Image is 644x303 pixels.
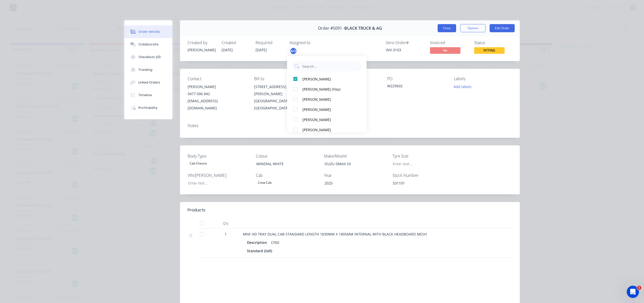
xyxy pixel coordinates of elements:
span: 1 [225,231,227,237]
button: Collaborate [124,38,172,51]
span: [DATE] [222,47,233,52]
input: Search... [302,61,359,71]
button: Timeline [124,89,172,102]
div: Qty [210,218,241,228]
div: Timeline [138,93,152,97]
button: Tracking [124,63,172,76]
button: Options [460,24,486,32]
span: [DATE] [256,47,267,52]
button: [PERSON_NAME] [287,74,367,84]
div: Order details [138,29,160,34]
iframe: Intercom live chat [627,286,639,298]
div: [PERSON_NAME] [302,107,356,112]
div: Cab Chassis [188,160,209,167]
div: Contact [188,76,246,81]
div: 0477 006 842 [188,90,246,97]
span: MNF HD TRAY DUAL CAB STANDARD LENGTH 1830MM X 1805MM INTERNAL WITH BLACK HEADBOARD MESH [243,232,427,237]
div: Products [188,207,205,213]
div: 2025 [320,179,384,187]
div: [PERSON_NAME] [302,127,356,132]
div: PO [387,76,445,81]
button: AG [290,47,297,55]
div: [PERSON_NAME] [302,117,356,122]
button: [PERSON_NAME] [287,94,367,104]
span: 1 [637,286,641,290]
button: Linked Orders [124,76,172,89]
div: 531101 [389,179,452,187]
div: Xero Order # [386,40,424,45]
div: Standard (Sell) [247,247,274,255]
div: [PERSON_NAME] [302,97,356,102]
div: Crew Cab [256,179,274,186]
div: INV-3103 [386,47,424,53]
div: W229602 [387,83,445,90]
div: [PERSON_NAME] (You) [302,87,356,92]
label: Colour [256,153,319,159]
button: [PERSON_NAME] [287,114,367,125]
div: Invoiced [430,40,468,45]
div: Created by [188,40,216,45]
div: [PERSON_NAME] [188,47,216,53]
span: Order #5091 - [318,26,344,31]
span: FITTING [474,47,505,54]
div: Required [256,40,283,45]
div: Labels [454,76,512,81]
div: Notes [188,123,512,128]
span: BLACK TRUCK & AG [344,26,382,31]
label: VIN/[PERSON_NAME] [188,172,251,178]
label: Cab [256,172,319,178]
div: MINERAL WHITE [252,160,316,167]
div: [STREET_ADDRESS][PERSON_NAME][GEOGRAPHIC_DATA], [GEOGRAPHIC_DATA], 4350 [254,83,312,112]
button: Close [438,24,456,32]
div: [PERSON_NAME]0477 006 842[EMAIL_ADDRESS][DOMAIN_NAME] [188,83,246,112]
div: [PERSON_NAME] [188,83,246,90]
button: Checklists 0/0 [124,51,172,63]
button: Edit Order [490,24,515,32]
div: [PERSON_NAME] [302,76,356,82]
div: Status [474,40,512,45]
div: Checklists 0/0 [138,55,161,59]
label: Year [324,172,387,178]
label: Stock Number [392,172,456,178]
div: Description [247,239,269,246]
div: ISUZU DMAX SX [320,160,384,167]
div: [EMAIL_ADDRESS][DOMAIN_NAME] [188,97,246,112]
div: Bill to [254,76,312,81]
label: Body Type [188,153,251,159]
button: [PERSON_NAME] (You) [287,84,367,94]
button: FITTING [474,47,505,55]
div: Collaborate [138,42,158,47]
div: [GEOGRAPHIC_DATA], [GEOGRAPHIC_DATA], 4350 [254,97,312,112]
label: Tyre Size [392,153,456,159]
button: [PERSON_NAME] [287,104,367,114]
button: Profitability [124,102,172,114]
div: [STREET_ADDRESS][PERSON_NAME] [254,83,312,97]
div: Assigned to [290,40,340,45]
button: Add labels [451,83,474,90]
div: Linked Orders [138,80,160,85]
div: CF60 [269,239,281,246]
span: No [430,47,460,54]
label: Make/Model [324,153,387,159]
button: [PERSON_NAME] [287,125,367,135]
button: Order details [124,25,172,38]
div: Profitability [138,106,157,110]
div: Created [222,40,249,45]
div: Tracking [138,68,152,72]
